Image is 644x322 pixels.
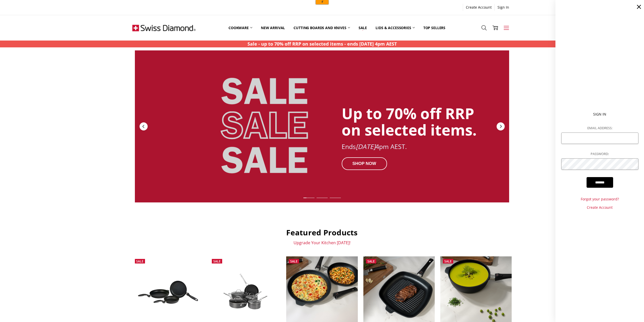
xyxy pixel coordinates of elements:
[561,151,638,157] label: Password:
[12,2,19,8] img: hannahys
[136,259,143,263] span: Sale
[329,195,342,201] div: Slide 3 of 7
[95,5,103,9] a: Clear
[247,41,397,47] strong: Sale - up to 70% off RRP on selected items - ends [DATE] 4pm AEST
[561,196,638,202] a: Forgot your password?
[496,122,505,131] div: Next
[139,122,148,131] div: Previous
[132,228,512,237] h2: Featured Products
[78,5,86,9] a: View
[290,259,298,263] span: Sale
[289,16,354,39] a: Cutting boards and knives
[561,125,638,131] label: Email Address:
[561,111,638,117] p: Sign In
[367,259,375,263] span: Sale
[342,157,387,170] div: SHOP NOW
[356,142,376,151] em: [DATE]
[224,16,257,39] a: Cookware
[316,195,329,201] div: Slide 2 of 7
[419,16,450,39] a: Top Sellers
[132,240,512,245] p: Upgrade Your Kitchen [DATE]!
[561,205,638,210] a: Create Account
[371,16,419,39] a: Lids & Accessories
[135,50,509,202] a: Redirect to https://swissdiamond.com.au/cookware/shop-by-collection/premium-steel-dlx/
[342,143,477,150] div: Ends 4pm AEST.
[132,274,204,310] img: XD Nonstick 3 Piece Fry Pan set - 20CM, 24CM & 28CM
[354,16,371,39] a: Sale
[257,16,289,39] a: New arrival
[213,259,221,263] span: Sale
[444,259,452,263] span: Sale
[342,105,477,138] div: Up to 70% off RRP on selected items.
[495,4,512,11] a: Sign In
[463,4,494,11] a: Create Account
[302,195,316,201] div: Slide 1 of 7
[86,5,95,9] a: Copy
[132,15,196,41] img: Free Shipping On Every Order
[209,268,281,316] img: Swiss Diamond Hard Anodised 5 pc set (20 & 28cm fry pan, 16cm sauce pan w lid, 24x7cm saute pan w...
